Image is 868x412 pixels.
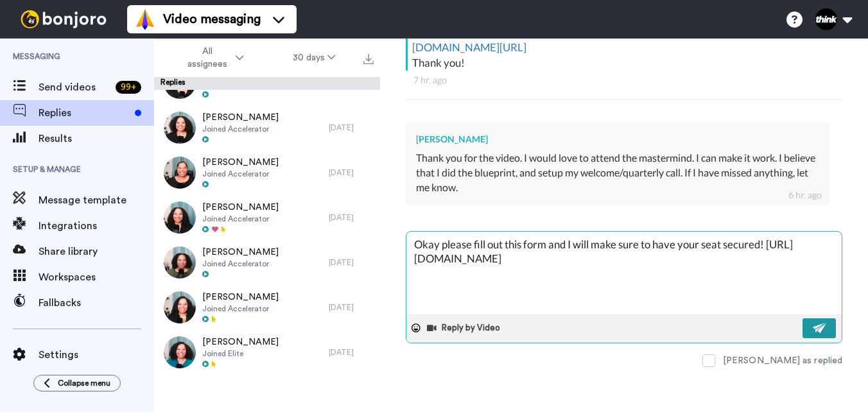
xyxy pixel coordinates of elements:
div: [DATE] [329,302,374,313]
div: Thank you for the video. I would love to attend the mastermind. I can make it work. I believe tha... [416,151,819,195]
span: [PERSON_NAME] [202,111,279,124]
span: Replies [39,105,130,121]
button: 30 days [268,46,360,69]
span: All assignees [181,45,233,71]
a: [DOMAIN_NAME][URL] [412,40,526,54]
span: Joined Accelerator [202,169,279,179]
span: Send videos [39,80,110,95]
span: [PERSON_NAME] [202,291,279,304]
div: [DATE] [329,347,374,357]
img: send-white.svg [813,323,827,333]
span: Settings [39,347,154,363]
a: [PERSON_NAME]Joined Accelerator[DATE] [154,285,380,330]
span: Joined Accelerator [202,214,279,224]
button: Export all results that match these filters now. [360,48,378,67]
span: Integrations [39,218,154,234]
button: Reply by Video [426,318,504,338]
a: [PERSON_NAME]Joined Accelerator[DATE] [154,150,380,195]
span: Joined Accelerator [202,304,279,314]
a: [PERSON_NAME]Joined Elite[DATE] [154,330,380,375]
a: [PERSON_NAME]Joined Accelerator[DATE] [154,240,380,285]
span: [PERSON_NAME] [202,246,279,259]
a: [PERSON_NAME]Joined Accelerator[DATE] [154,105,380,150]
div: [DATE] [329,212,374,223]
span: Message template [39,193,154,208]
span: Joined Accelerator [202,124,279,134]
button: Collapse menu [33,375,121,391]
span: Video messaging [163,10,261,28]
img: a62cedd3-3044-4524-a418-5bf45ccf8658-thumb.jpg [164,291,196,323]
div: [DATE] [329,167,374,178]
a: [PERSON_NAME]Joined Accelerator[DATE] [154,195,380,240]
button: All assignees [157,40,268,76]
img: 9c041629-e145-4133-a3a6-7a9be052b3a2-thumb.jpg [164,246,196,279]
div: 7 hr. ago [413,74,835,87]
div: [PERSON_NAME] as replied [723,354,842,367]
div: [DATE] [329,257,374,268]
span: [PERSON_NAME] [202,201,279,214]
div: [PERSON_NAME] [416,133,819,146]
span: Results [39,131,154,146]
img: vm-color.svg [135,9,155,30]
div: 6 hr. ago [788,189,822,202]
span: Joined Accelerator [202,259,279,269]
img: export.svg [363,54,374,64]
div: Replies [154,77,380,90]
span: [PERSON_NAME] [202,156,279,169]
div: 99 + [116,81,141,94]
img: bj-logo-header-white.svg [15,10,112,28]
span: Workspaces [39,270,154,285]
span: Share library [39,244,154,259]
span: Fallbacks [39,295,154,311]
img: ab194274-a25e-41c4-b223-a48a3b111c15-thumb.jpg [164,336,196,368]
div: [DATE] [329,123,374,133]
img: c00f59ad-26b4-43ba-adbe-24d2da1fc475-thumb.jpg [164,112,196,144]
span: Joined Elite [202,348,279,359]
span: [PERSON_NAME] [202,336,279,348]
img: a2d5f096-93ed-4568-bf3c-39c37b90766e-thumb.jpg [164,202,196,234]
img: 5f07fbfb-26ab-4149-bafb-29a5ba383756-thumb.jpg [164,157,196,189]
span: Collapse menu [58,378,110,388]
textarea: Okay please fill out this form and I will make sure to have your seat secured! [URL][DOMAIN_NAME] [406,232,842,314]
